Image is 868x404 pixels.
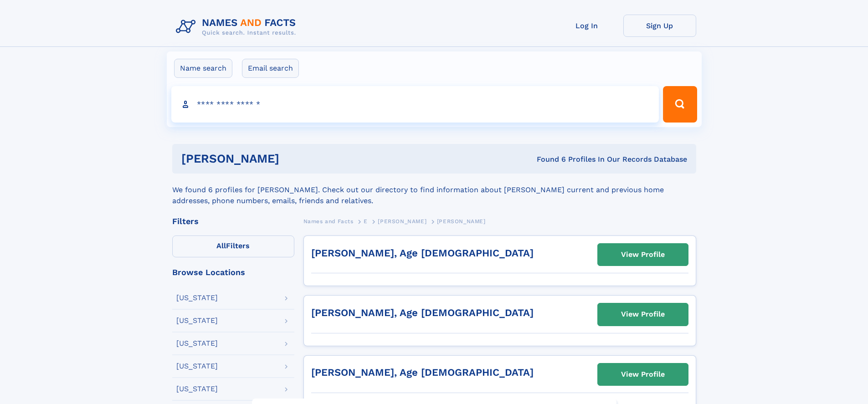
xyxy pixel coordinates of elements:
[303,215,354,227] a: Names and Facts
[311,247,534,259] a: [PERSON_NAME], Age [DEMOGRAPHIC_DATA]
[172,15,303,39] img: Logo Names and Facts
[364,215,368,227] a: E
[598,363,688,385] a: View Profile
[623,15,696,37] a: Sign Up
[176,385,218,393] div: [US_STATE]
[311,307,534,318] a: [PERSON_NAME], Age [DEMOGRAPHIC_DATA]
[176,294,218,302] div: [US_STATE]
[176,363,218,370] div: [US_STATE]
[550,15,623,37] a: Log In
[172,174,696,206] div: We found 6 profiles for [PERSON_NAME]. Check out our directory to find information about [PERSON_...
[378,218,426,225] span: [PERSON_NAME]
[181,153,408,164] h1: [PERSON_NAME]
[172,235,294,257] label: Filters
[174,59,232,78] label: Name search
[172,217,294,225] div: Filters
[408,154,687,164] div: Found 6 Profiles In Our Records Database
[171,86,659,123] input: search input
[176,340,218,347] div: [US_STATE]
[598,244,688,266] a: View Profile
[621,364,665,385] div: View Profile
[242,59,299,78] label: Email search
[364,218,368,225] span: E
[216,241,226,250] span: All
[598,303,688,325] a: View Profile
[437,218,486,225] span: [PERSON_NAME]
[378,215,426,227] a: [PERSON_NAME]
[621,304,665,325] div: View Profile
[172,268,294,276] div: Browse Locations
[176,317,218,324] div: [US_STATE]
[621,244,665,265] div: View Profile
[311,367,534,378] a: [PERSON_NAME], Age [DEMOGRAPHIC_DATA]
[663,86,697,123] button: Search Button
